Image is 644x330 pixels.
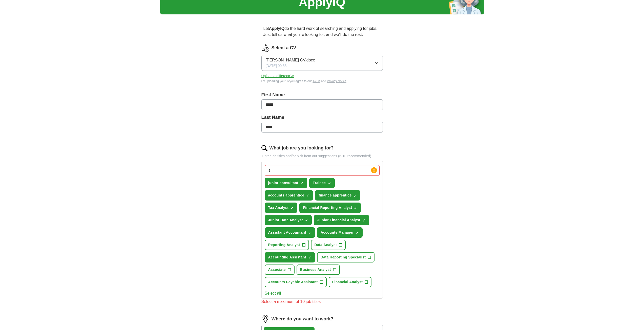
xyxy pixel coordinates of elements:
label: Select a CV [272,45,296,51]
button: Accounting Assistant✓ [265,252,315,262]
span: ✓ [300,181,303,185]
button: Financial Reporting Analyst✓ [299,203,361,213]
span: [PERSON_NAME] CV.docx [266,57,315,63]
span: accounts apprentice [268,193,304,198]
span: Data Reporting Specialist [321,255,366,260]
span: [DATE] 00:33 [266,63,287,69]
strong: ApplyIQ [269,26,284,31]
span: Tax Analyst [268,205,289,210]
label: Where do you want to work? [272,316,334,322]
input: Type a job title and press enter [265,165,380,176]
button: [PERSON_NAME] CV.docx[DATE] 00:33 [261,55,383,71]
button: Assistant Accountant✓ [265,227,315,238]
span: Junior Financial Analyst [317,217,360,223]
span: junior consultant [268,180,299,186]
span: ✓ [308,256,311,260]
span: ✓ [305,218,308,223]
span: Associate [268,267,286,272]
button: finance apprentice✓ [315,190,360,201]
button: junior consultant✓ [265,178,307,188]
div: Select a maximum of 10 job titles [261,299,383,305]
button: Accounts Manager✓ [317,227,363,238]
img: search.png [261,145,267,151]
span: Accounts Manager [321,230,354,235]
span: ✓ [308,231,311,235]
p: Let do the hard work of searching and applying for jobs. Just tell us what you're looking for, an... [261,24,383,40]
button: Junior Data Analyst✓ [265,215,312,225]
span: Business Analyst [300,267,331,272]
label: What job are you looking for? [269,145,334,151]
a: Privacy Notice [327,79,346,83]
span: Accounts Payable Assistant [268,279,318,285]
span: Financial Reporting Analyst [303,205,352,210]
button: Data Reporting Specialist [317,252,375,262]
span: ✓ [290,206,294,210]
span: ✓ [354,206,357,210]
button: Financial Analyst [329,277,372,287]
button: Tax Analyst✓ [265,203,298,213]
span: Trainee [313,180,326,186]
button: Upload a differentCV [261,73,294,79]
span: Assistant Accountant [268,230,306,235]
button: Associate [265,265,295,275]
span: ✓ [306,194,309,198]
label: First Name [261,92,383,98]
span: finance apprentice [319,193,351,198]
label: Last Name [261,114,383,121]
span: Reporting Analyst [268,242,300,248]
span: Data Analyst [315,242,337,248]
button: Reporting Analyst [265,240,309,250]
button: Select all [265,290,281,296]
button: Data Analyst [311,240,346,250]
a: T&Cs [313,79,320,83]
div: By uploading your CV you agree to our and . [261,79,383,83]
button: Accounts Payable Assistant [265,277,327,287]
button: Junior Financial Analyst✓ [314,215,369,225]
img: location.png [261,315,269,323]
span: Financial Analyst [332,279,363,285]
img: CV Icon [261,44,269,52]
span: ✓ [354,194,357,198]
button: Business Analyst [297,265,340,275]
p: Enter job titles and/or pick from our suggestions (6-10 recommended) [261,153,383,159]
span: ✓ [362,218,365,223]
span: Junior Data Analyst [268,217,303,223]
button: accounts apprentice✓ [265,190,313,201]
span: Accounting Assistant [268,255,306,260]
button: Trainee✓ [309,178,335,188]
span: ✓ [328,181,331,185]
span: ✓ [356,231,359,235]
